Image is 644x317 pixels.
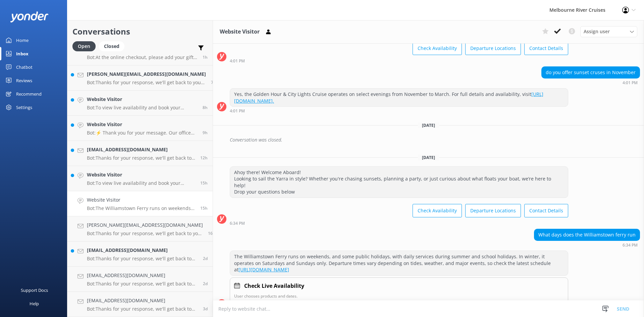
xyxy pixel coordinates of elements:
[67,191,213,216] a: Website VisitorBot:The Williamstown Ferry runs on weekends, and some public holidays, with daily ...
[230,58,568,63] div: Sep 07 2025 04:01pm (UTC +11:00) Australia/Sydney
[87,54,198,60] p: Bot: At the online checkout, please add your gift voucher code in the box that states: 'do you ha...
[203,256,208,261] span: Oct 11 2025 01:45am (UTC +11:00) Australia/Sydney
[87,105,198,111] p: Bot: To view live availability and book your Melbourne River Cruise experience, please visit [URL...
[87,272,198,279] h4: [EMAIL_ADDRESS][DOMAIN_NAME]
[21,283,48,297] div: Support Docs
[524,204,568,217] button: Contact Details
[67,242,213,267] a: [EMAIL_ADDRESS][DOMAIN_NAME]Bot:Thanks for your response, we'll get back to you as soon as we can...
[87,306,198,312] p: Bot: Thanks for your response, we'll get back to you as soon as we can during opening hours.
[203,130,208,136] span: Oct 13 2025 12:44am (UTC +11:00) Australia/Sydney
[87,196,195,204] h4: Website Visitor
[203,54,208,60] span: Oct 13 2025 08:42am (UTC +11:00) Australia/Sydney
[418,155,439,160] span: [DATE]
[67,166,213,191] a: Website VisitorBot:To view live availability and book your Melbourne River Cruise experience, ple...
[87,297,198,304] h4: [EMAIL_ADDRESS][DOMAIN_NAME]
[580,26,637,37] div: Assign User
[230,221,568,225] div: Oct 12 2025 06:34pm (UTC +11:00) Australia/Sydney
[524,42,568,55] button: Contact Details
[87,80,206,86] p: Bot: Thanks for your response, we'll get back to you as soon as we can during opening hours.
[230,59,245,63] strong: 4:01 PM
[67,141,213,166] a: [EMAIL_ADDRESS][DOMAIN_NAME]Bot:Thanks for your response, we'll get back to you as soon as we can...
[465,204,521,217] button: Departure Locations
[418,122,439,128] span: [DATE]
[584,28,610,35] span: Assign user
[200,205,208,211] span: Oct 12 2025 06:34pm (UTC +11:00) Australia/Sydney
[67,91,213,116] a: Website VisitorBot:To view live availability and book your Melbourne River Cruise experience, ple...
[87,230,203,236] p: Bot: Thanks for your response, we'll get back to you as soon as we can during opening hours.
[72,41,96,51] div: Open
[72,25,208,38] h2: Conversations
[87,146,195,153] h4: [EMAIL_ADDRESS][DOMAIN_NAME]
[67,267,213,292] a: [EMAIL_ADDRESS][DOMAIN_NAME]Bot:Thanks for your response, we'll get back to you as soon as we can...
[16,101,32,114] div: Settings
[230,221,245,225] strong: 6:34 PM
[203,281,208,286] span: Oct 10 2025 12:42pm (UTC +11:00) Australia/Sydney
[465,42,521,55] button: Departure Locations
[87,180,195,186] p: Bot: To view live availability and book your Melbourne River Cruise experience, please visit [URL...
[217,134,640,146] div: 2025-09-07T23:21:30.038
[67,216,213,242] a: [PERSON_NAME][EMAIL_ADDRESS][DOMAIN_NAME]Bot:Thanks for your response, we'll get back to you as s...
[87,70,206,78] h4: [PERSON_NAME][EMAIL_ADDRESS][DOMAIN_NAME]
[87,96,198,103] h4: Website Visitor
[203,306,208,312] span: Oct 10 2025 07:48am (UTC +11:00) Australia/Sydney
[234,91,543,104] a: [URL][DOMAIN_NAME].
[541,80,640,85] div: Sep 07 2025 04:01pm (UTC +11:00) Australia/Sydney
[534,243,640,247] div: Oct 12 2025 06:34pm (UTC +11:00) Australia/Sydney
[244,282,304,290] h4: Check Live Availability
[16,74,32,87] div: Reviews
[234,293,564,299] p: User chooses products and dates.
[230,109,245,113] strong: 4:01 PM
[67,292,213,317] a: [EMAIL_ADDRESS][DOMAIN_NAME]Bot:Thanks for your response, we'll get back to you as soon as we can...
[230,251,568,275] div: The Williamstown Ferry runs on weekends, and some public holidays, with daily services during sum...
[87,247,198,254] h4: [EMAIL_ADDRESS][DOMAIN_NAME]
[67,65,213,91] a: [PERSON_NAME][EMAIL_ADDRESS][DOMAIN_NAME]Bot:Thanks for your response, we'll get back to you as s...
[87,171,195,178] h4: Website Visitor
[623,81,638,85] strong: 4:01 PM
[87,221,203,229] h4: [PERSON_NAME][EMAIL_ADDRESS][DOMAIN_NAME]
[87,130,198,136] p: Bot: ⚡ Thank you for your message. Our office hours are Mon - Fri 9.30am - 5pm. We'll get back to...
[413,204,462,217] button: Check Availability
[99,42,128,50] a: Closed
[67,116,213,141] a: Website VisitorBot:⚡ Thank you for your message. Our office hours are Mon - Fri 9.30am - 5pm. We'...
[211,80,216,85] span: Oct 13 2025 02:26am (UTC +11:00) Australia/Sydney
[208,230,215,236] span: Oct 12 2025 05:35pm (UTC +11:00) Australia/Sydney
[230,134,640,146] div: Conversation was closed.
[16,60,33,74] div: Chatbot
[87,281,198,287] p: Bot: Thanks for your response, we'll get back to you as soon as we can during opening hours.
[203,105,208,110] span: Oct 13 2025 01:14am (UTC +11:00) Australia/Sydney
[220,28,260,36] h3: Website Visitor
[87,121,198,128] h4: Website Visitor
[16,87,42,101] div: Recommend
[16,34,29,47] div: Home
[30,297,39,310] div: Help
[16,47,29,60] div: Inbox
[413,42,462,55] button: Check Availability
[623,243,638,247] strong: 6:34 PM
[542,67,640,78] div: do you offer sunset cruses in November
[230,89,568,106] div: Yes, the Golden Hour & City Lights Cruise operates on select evenings from November to March. For...
[238,266,289,273] a: [URL][DOMAIN_NAME]
[230,167,568,198] div: Ahoy there! Welcome Aboard! Looking to sail the Yarra in style? Whether you're chasing sunsets, p...
[99,41,124,51] div: Closed
[200,180,208,186] span: Oct 12 2025 06:45pm (UTC +11:00) Australia/Sydney
[87,256,198,262] p: Bot: Thanks for your response, we'll get back to you as soon as we can during opening hours.
[230,108,568,113] div: Sep 07 2025 04:01pm (UTC +11:00) Australia/Sydney
[534,229,640,241] div: What days does the Williamstown ferry run
[200,155,208,161] span: Oct 12 2025 09:51pm (UTC +11:00) Australia/Sydney
[10,11,49,22] img: yonder-white-logo.png
[87,205,195,211] p: Bot: The Williamstown Ferry runs on weekends, and some public holidays, with daily services durin...
[87,155,195,161] p: Bot: Thanks for your response, we'll get back to you as soon as we can during opening hours.
[72,42,99,50] a: Open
